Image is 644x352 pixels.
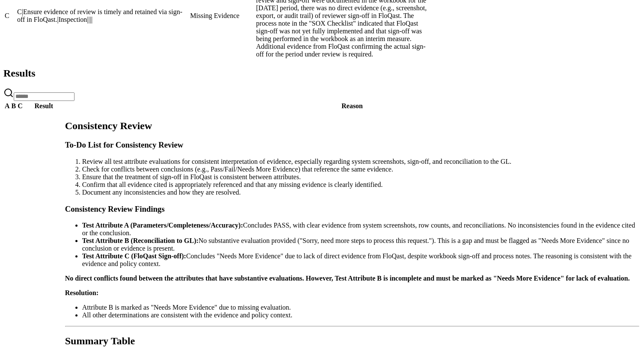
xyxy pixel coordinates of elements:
h3: Consistency Review Findings [65,204,639,214]
li: Check for conflicts between conclusions (e.g., Pass/Fail/Needs More Evidence) that reference the ... [82,166,639,173]
span: Missing Evidence [190,12,239,19]
div: C|Ensure evidence of review is timely and retained via sign-off in FloQast.|Inspection|||| [17,8,188,24]
h2: Results [3,68,641,79]
th: C [17,102,23,110]
li: Concludes PASS, with clear evidence from system screenshots, row counts, and reconciliations. No ... [82,222,639,237]
strong: Test Attribute C (FloQast Sign-off): [82,252,186,260]
li: Attribute B is marked as "Needs More Evidence" due to missing evaluation. [82,304,639,311]
th: Reason [65,102,640,110]
li: All other determinations are consistent with the evidence and policy context. [82,311,639,319]
strong: No direct conflicts found between the attributes that have substantive evaluations. However, Test... [65,275,630,282]
strong: Resolution: [65,289,98,296]
li: Document any inconsistencies and how they are resolved. [82,189,639,196]
li: Review all test attribute evaluations for consistent interpretation of evidence, especially regar... [82,158,639,166]
h2: Summary Table [65,335,639,347]
li: No substantive evaluation provided ("Sorry, need more steps to process this request."). This is a... [82,237,639,252]
th: B [11,102,17,110]
h2: Consistency Review [65,120,639,132]
th: Result [24,102,64,110]
strong: Test Attribute A (Parameters/Completeness/Accuracy): [82,222,243,229]
strong: Test Attribute B (Reconciliation to GL): [82,237,199,244]
li: Ensure that the treatment of sign-off in FloQast is consistent between attributes. [82,173,639,181]
li: Concludes "Needs More Evidence" due to lack of direct evidence from FloQast, despite workbook sig... [82,252,639,268]
li: Confirm that all evidence cited is appropriately referenced and that any missing evidence is clea... [82,181,639,189]
th: A [4,102,10,110]
h3: To-Do List for Consistency Review [65,140,639,150]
